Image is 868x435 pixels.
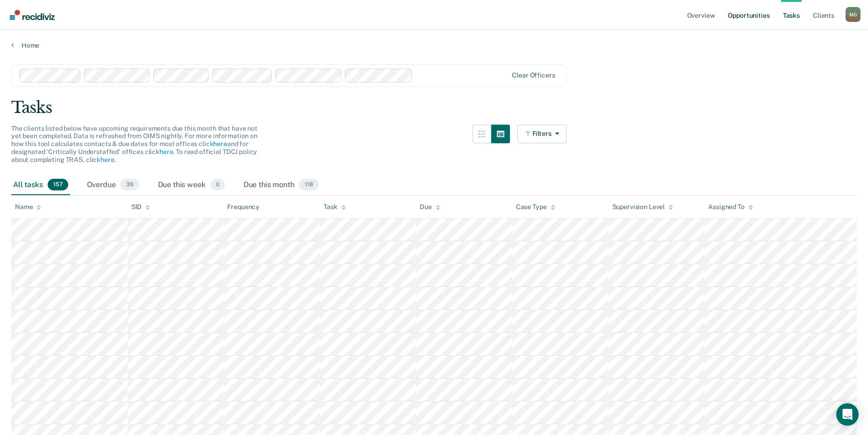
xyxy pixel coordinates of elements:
[11,98,857,117] div: Tasks
[10,10,55,20] img: Recidiviz
[159,148,173,155] a: here
[512,71,555,79] div: Clear officers
[836,403,859,426] div: Open Intercom Messenger
[11,41,857,49] a: Home
[517,125,567,143] button: Filters
[11,125,258,163] span: The clients listed below have upcoming requirements due this month that have not yet been complet...
[100,156,114,163] a: here
[85,175,141,196] div: Overdue39
[708,203,753,211] div: Assigned To
[15,203,41,211] div: Name
[11,175,70,196] div: All tasks157
[213,140,227,147] a: here
[210,179,225,191] span: 0
[299,179,319,191] span: 118
[120,179,139,191] span: 39
[323,203,345,211] div: Task
[242,175,321,196] div: Due this month118
[846,7,861,22] div: M G
[846,7,861,22] button: Profile dropdown button
[48,179,68,191] span: 157
[227,203,259,211] div: Frequency
[516,203,555,211] div: Case Type
[156,175,227,196] div: Due this week0
[612,203,674,211] div: Supervision Level
[420,203,440,211] div: Due
[131,203,151,211] div: SID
